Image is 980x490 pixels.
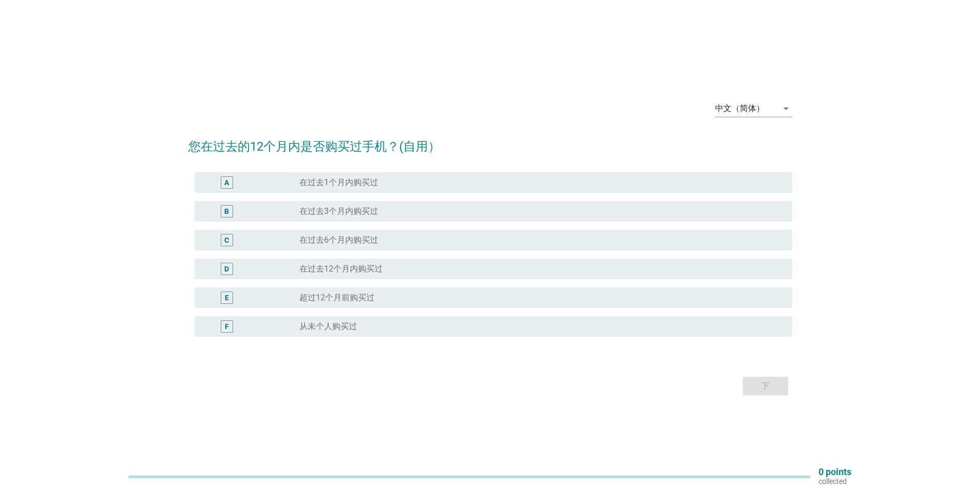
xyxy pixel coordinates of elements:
p: 0 points [818,467,851,477]
label: 从未个人购买过 [299,321,357,332]
div: B [224,206,229,216]
label: 在过去12个月内购买过 [299,264,383,274]
label: 在过去1个月内购买过 [299,177,378,188]
div: E [225,292,229,303]
h2: 您在过去的12个月内是否购买过手机？(自用） [188,127,792,156]
label: 在过去6个月内购买过 [299,235,378,245]
div: A [224,177,229,188]
label: 超过12个月前购买过 [299,293,375,303]
label: 在过去3个月内购买过 [299,206,378,216]
div: D [224,263,229,274]
div: 中文（简体） [715,104,764,113]
p: collected [818,477,851,486]
div: C [224,234,229,245]
div: F [225,321,229,332]
i: arrow_drop_down [780,102,792,115]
